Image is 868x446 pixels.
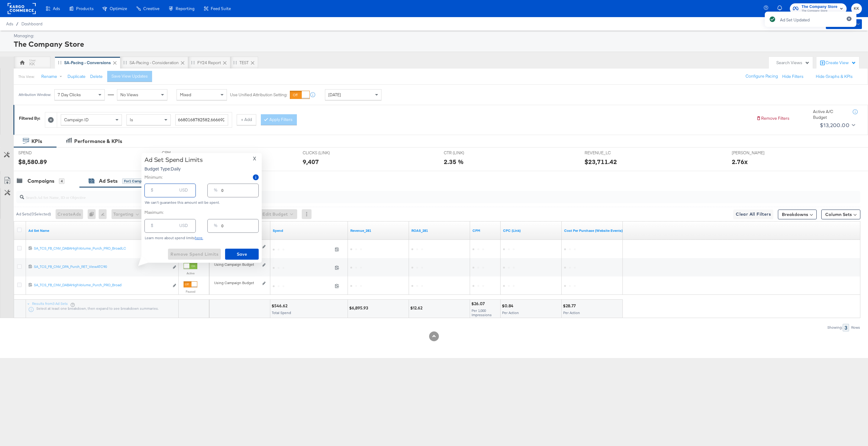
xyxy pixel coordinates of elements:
a: Dashboard [21,21,42,26]
div: $546.62 [272,303,289,309]
div: Ad Sets ( 0 Selected) [16,211,51,217]
div: % [211,186,220,197]
span: Mixed [180,92,191,97]
span: Products [76,6,93,11]
span: [DATE] [328,92,341,97]
span: Clear All Filters [736,210,771,218]
span: SPEND [18,150,64,156]
span: No Views [120,92,138,97]
div: Using Campaign Budget [214,262,261,267]
span: / [13,21,21,26]
a: Your Ad Set name. [28,228,176,233]
div: Attribution Window: [18,93,51,97]
div: $ [148,221,156,232]
button: Save [225,249,259,260]
input: Search Ad Set Name, ID or Objective [24,189,781,201]
div: for 1 Campaign [122,178,151,184]
span: KK [854,5,859,12]
div: % [211,221,220,232]
span: [PERSON_NAME] [732,150,778,156]
div: Drag to reorder tab [58,61,61,64]
div: Using Campaign Budget [214,280,261,285]
a: SA_TCS_FB_CNV_DABAHighVolume_Purch_PRO_BroadLC [34,246,169,252]
label: Paused [184,290,197,294]
div: FY24 Report [197,60,221,66]
span: Per 1,000 Impressions [472,308,492,317]
span: Optimize [110,6,127,11]
button: Clear All Filters [733,210,773,219]
button: Rename [37,71,69,82]
div: $6,895.93 [349,305,370,311]
span: X [253,154,256,163]
input: Enter a search term [175,114,228,126]
a: here. [195,236,203,240]
div: SA-Pacing - Conversions [64,60,111,66]
span: Campaign ID [64,117,89,122]
div: SA_TCS_FB_CNV_DPA_Purch_RET_ViewATC90 [34,264,169,269]
div: USD [177,221,190,232]
div: Managing: [14,33,860,39]
span: Reporting [176,6,195,11]
span: Total Spend [272,310,291,315]
span: Ads [53,6,60,11]
span: Is [130,117,133,122]
label: Minimum: [144,174,163,180]
div: Drag to reorder tab [123,61,127,64]
a: The average cost for each purchase tracked by your Custom Audience pixel on your website after pe... [564,228,623,233]
span: Per Action [563,310,580,315]
p: Budget Type: Daily [144,166,203,172]
div: 2.35 % [444,157,464,166]
span: The Company Store [801,4,837,10]
a: The total amount spent to date. [273,228,345,233]
div: $ [148,186,156,197]
a: SA_TCS_FB_CNV_DPA_Purch_RET_ViewATC90 [34,264,169,271]
div: SA_TCS_FB_CNV_DABAHighVolume_Purch_PRO_Broad [34,283,169,287]
div: 2.76x [732,157,748,166]
button: Configure Pacing [741,71,782,82]
span: Save [228,250,256,258]
span: REVENUE_LC [585,150,630,156]
div: SA_TCS_FB_CNV_DABAHighVolume_Purch_PRO_BroadLC [34,246,169,251]
div: The Company Store [14,39,860,49]
div: KK [29,61,35,67]
span: Creative [143,6,159,11]
div: $0.84 [502,303,515,309]
label: Use Unified Attribution Setting: [230,92,287,98]
a: Revenue_281 [350,228,407,233]
a: The average cost for each link click you've received from your ad. [503,228,559,233]
span: Feed Suite [211,6,231,11]
div: 4 [59,178,64,184]
button: The Company StoreThe Company Store [790,3,847,14]
div: $8,580.89 [18,157,47,166]
div: Performance & KPIs [74,138,122,145]
a: The average cost you've paid to have 1,000 impressions of your ad. [472,228,498,233]
button: X [250,156,259,161]
div: USD [177,186,190,197]
div: Ad Set Spend Limits [144,156,203,163]
label: Maximum: [144,210,259,215]
div: This View: [18,74,35,79]
div: Ad Sets [99,177,118,185]
div: Drag to reorder tab [233,61,237,64]
div: Campaigns [27,177,54,185]
div: Ad Set Updated [780,17,810,23]
span: CTR (LINK) [444,150,490,156]
div: TEST [239,60,249,66]
span: 7 Day Clicks [58,92,81,97]
div: $28.77 [563,303,578,309]
div: KPIs [31,138,42,145]
div: $12.62 [410,305,424,311]
a: SA_TCS_FB_CNV_DABAHighVolume_Purch_PRO_Broad [34,283,169,289]
div: 0 [88,209,99,219]
div: Learn more about spend limits [144,236,259,240]
span: Per Action [502,310,519,315]
label: Active [184,271,197,275]
button: Duplicate [67,74,86,79]
span: CLICKS (LINK) [303,150,348,156]
div: Drag to reorder tab [191,61,195,64]
div: $23,711.42 [585,157,617,166]
div: 9,407 [303,157,319,166]
div: $26.07 [471,301,487,307]
button: + Add [237,114,256,125]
